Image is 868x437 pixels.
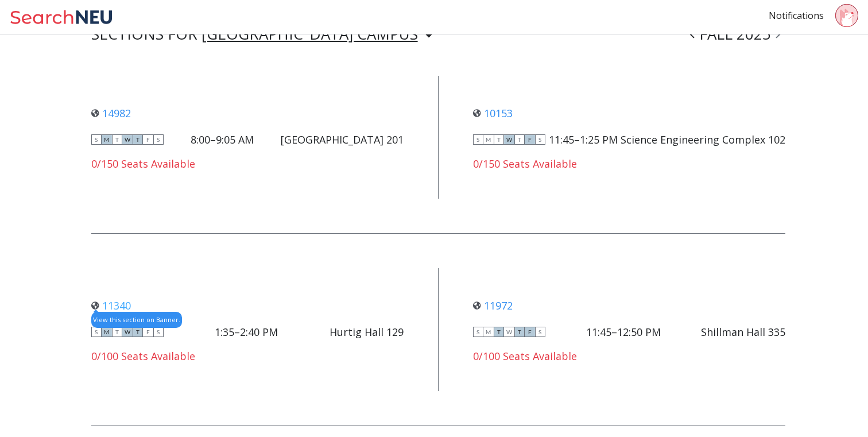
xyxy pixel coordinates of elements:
[473,134,483,145] span: S
[122,134,133,145] span: W
[514,327,525,337] span: T
[91,327,102,337] span: S
[91,157,404,170] div: 0/150 Seats Available
[586,326,661,338] div: 11:45–12:50 PM
[201,28,418,40] div: [GEOGRAPHIC_DATA] CAMPUS
[91,134,102,145] span: S
[91,28,433,41] div: SECTIONS FOR
[504,134,514,145] span: W
[153,134,164,145] span: S
[483,134,494,145] span: M
[102,134,112,145] span: M
[133,327,143,337] span: T
[525,327,535,337] span: F
[143,134,153,145] span: F
[473,350,785,362] div: 0/100 Seats Available
[514,134,525,145] span: T
[133,134,143,145] span: T
[215,326,278,338] div: 1:35–2:40 PM
[483,327,494,337] span: M
[281,133,404,146] div: [GEOGRAPHIC_DATA] 201
[473,106,513,120] a: 10153
[91,350,404,362] div: 0/100 Seats Available
[112,134,122,145] span: T
[191,133,254,146] div: 8:00–9:05 AM
[494,327,504,337] span: T
[701,326,785,338] div: Shillman Hall 335
[535,134,545,145] span: S
[91,106,131,120] a: 14982
[525,134,535,145] span: F
[143,327,153,337] span: F
[473,299,513,312] a: 11972
[504,327,514,337] span: W
[330,326,404,338] div: Hurtig Hall 129
[549,133,618,146] div: 11:45–1:25 PM
[769,9,824,22] a: Notifications
[102,327,112,337] span: M
[473,327,483,337] span: S
[685,28,785,41] div: FALL 2025
[122,327,133,337] span: W
[473,157,785,170] div: 0/150 Seats Available
[112,327,122,337] span: T
[153,327,164,337] span: S
[91,299,131,312] a: 11340
[535,327,545,337] span: S
[621,133,785,146] div: Science Engineering Complex 102
[494,134,504,145] span: T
